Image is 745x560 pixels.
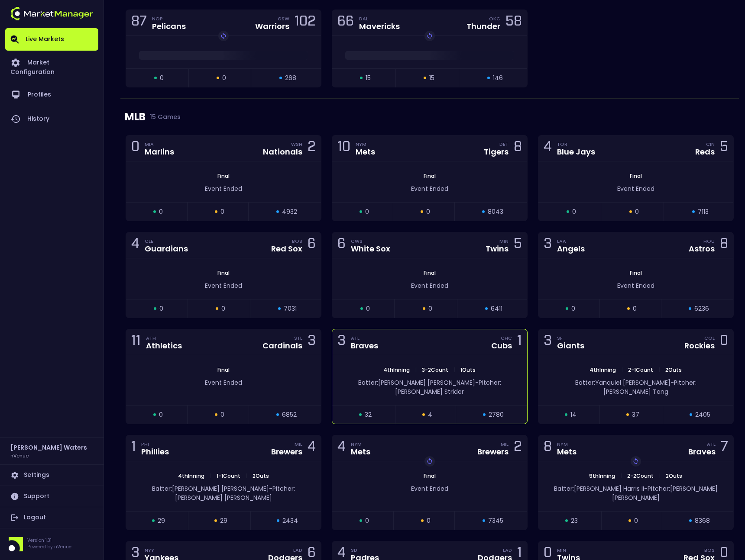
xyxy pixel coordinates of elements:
[571,516,578,525] span: 23
[707,441,716,447] div: ATL
[356,148,375,156] div: Mets
[557,245,585,253] div: Angels
[220,410,224,419] span: 0
[159,304,163,313] span: 0
[426,32,433,39] img: replayImg
[337,334,346,350] div: 3
[308,440,316,456] div: 4
[491,304,502,313] span: 6411
[351,335,378,341] div: ATL
[145,547,178,554] div: NYY
[426,207,430,216] span: 0
[491,342,512,350] div: Cubs
[587,366,619,373] span: 4th Inning
[207,472,214,480] span: |
[292,238,302,245] div: BOS
[586,472,618,480] span: 9th Inning
[255,23,289,30] div: Warriors
[488,207,503,216] span: 8043
[131,440,136,456] div: 1
[704,335,715,341] div: COL
[635,207,639,216] span: 0
[670,378,674,387] span: -
[627,269,645,277] span: Final
[419,366,451,373] span: 3 - 2 Count
[159,410,163,419] span: 0
[351,238,390,245] div: CWS
[544,334,552,350] div: 3
[557,335,584,341] div: SF
[695,148,715,156] div: Reds
[557,342,584,350] div: Giants
[205,281,242,290] span: Event Ended
[10,443,87,452] h2: [PERSON_NAME] Waters
[421,172,438,180] span: Final
[10,452,29,459] h3: nVenue
[159,207,163,216] span: 0
[544,440,552,456] div: 8
[145,245,188,253] div: Guardians
[337,440,346,456] div: 4
[365,410,372,419] span: 32
[358,378,475,387] span: Batter: [PERSON_NAME] [PERSON_NAME]
[356,141,375,148] div: NYM
[695,410,710,419] span: 2405
[466,23,500,30] div: Thunder
[221,304,225,313] span: 0
[720,237,728,253] div: 8
[663,366,684,373] span: 2 Outs
[295,15,316,31] div: 102
[222,74,226,83] span: 0
[205,378,242,387] span: Event Ended
[421,269,438,277] span: Final
[493,74,503,83] span: 146
[557,448,577,456] div: Mets
[489,15,500,22] div: OKC
[395,378,501,396] span: Pitcher: [PERSON_NAME] Strider
[5,83,98,107] a: Profiles
[337,140,350,156] div: 10
[698,207,709,216] span: 7113
[125,99,735,135] div: MLB
[359,15,400,22] div: DAL
[351,245,390,253] div: White Sox
[131,15,147,31] div: 87
[366,74,371,83] span: 15
[572,207,576,216] span: 0
[720,140,728,156] div: 5
[499,141,509,148] div: DET
[575,378,670,387] span: Batter: Yanquiel [PERSON_NAME]
[625,366,656,373] span: 2 - 1 Count
[262,342,302,350] div: Cardinals
[557,141,595,148] div: TOR
[351,547,379,554] div: SD
[175,484,295,502] span: Pitcher: [PERSON_NAME] [PERSON_NAME]
[365,516,369,525] span: 0
[220,207,224,216] span: 0
[721,440,728,456] div: 7
[366,304,370,313] span: 0
[145,148,174,156] div: Marlins
[544,140,552,156] div: 4
[514,140,522,156] div: 8
[5,507,98,528] a: Logout
[5,486,98,507] a: Support
[571,304,575,313] span: 0
[633,304,637,313] span: 0
[215,366,232,373] span: Final
[131,237,139,253] div: 4
[617,184,654,193] span: Event Ended
[486,245,509,253] div: Twins
[308,334,316,350] div: 3
[278,15,289,22] div: GSW
[294,335,302,341] div: STL
[557,148,595,156] div: Blue Jays
[570,410,577,419] span: 14
[220,32,227,39] img: replayImg
[421,472,438,480] span: Final
[175,472,207,480] span: 4th Inning
[429,74,434,83] span: 15
[411,281,448,290] span: Event Ended
[706,141,715,148] div: CIN
[282,410,297,419] span: 6852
